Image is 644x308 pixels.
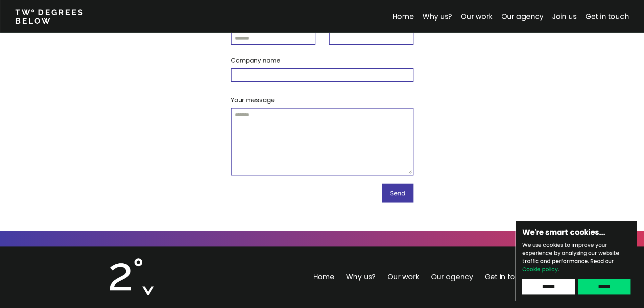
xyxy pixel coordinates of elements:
input: Company name [231,68,413,82]
a: Cookie policy [522,265,558,273]
span: Send [390,189,405,197]
p: Your message [231,95,275,104]
a: Get in touch [586,11,629,21]
input: Email [231,31,315,45]
a: Why us? [346,272,376,282]
a: Join us [552,11,577,21]
p: Company name [231,56,280,65]
a: Home [392,11,413,21]
a: Our agency [501,11,543,21]
a: Get in touch [485,272,528,282]
a: Home [313,272,334,282]
a: Our work [461,11,492,21]
input: Phone number [329,31,413,45]
a: Our work [387,272,419,282]
a: Why us? [422,11,452,21]
h6: We're smart cookies… [522,228,630,238]
p: We use cookies to improve your experience by analysing our website traffic and performance. [522,241,630,274]
button: Send [382,184,413,203]
textarea: Your message [231,108,413,175]
span: Read our . [522,257,614,273]
a: Our agency [431,272,473,282]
